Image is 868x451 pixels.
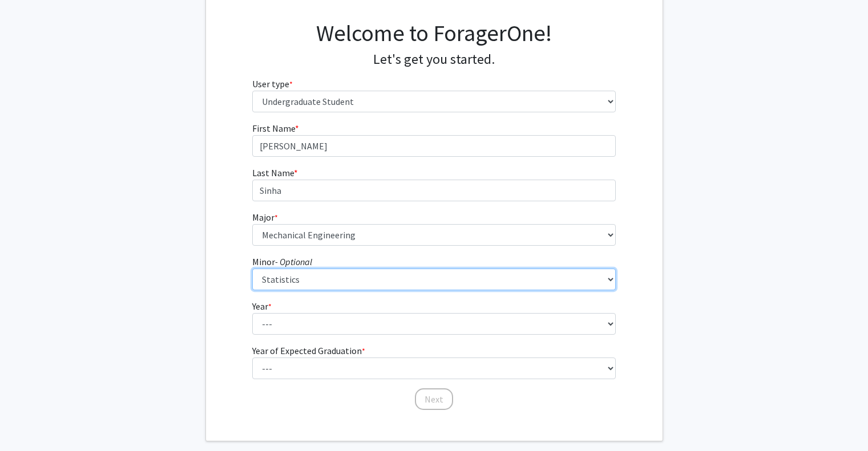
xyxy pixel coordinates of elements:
[275,256,312,267] i: - Optional
[9,400,49,442] iframe: Chat
[252,51,616,68] h4: Let's get you started.
[252,210,278,224] label: Major
[252,167,294,178] span: Last Name
[252,123,295,134] span: First Name
[415,388,453,410] button: Next
[252,255,312,269] label: Minor
[252,344,365,357] label: Year of Expected Graduation
[252,299,272,313] label: Year
[252,77,293,91] label: User type
[252,19,616,47] h1: Welcome to ForagerOne!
